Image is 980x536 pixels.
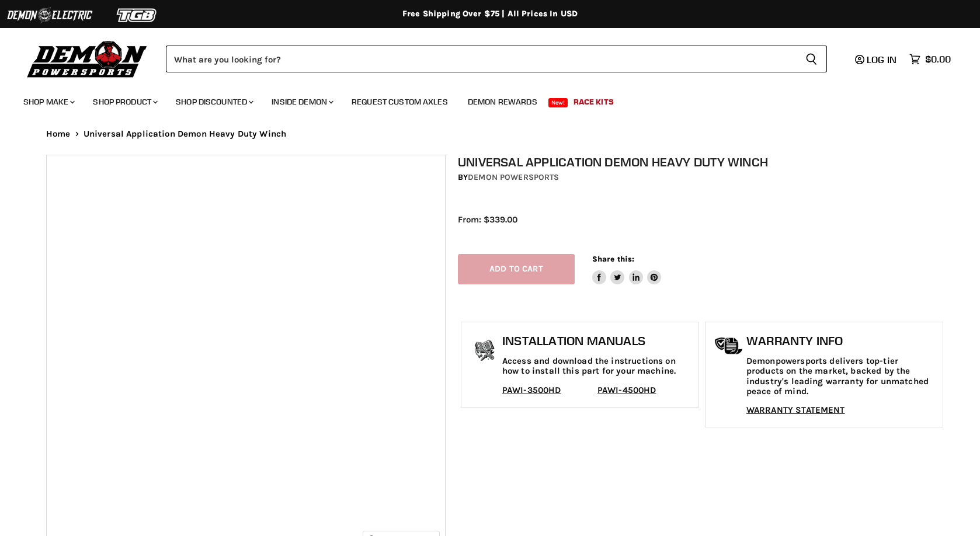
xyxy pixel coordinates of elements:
[592,254,662,285] aside: Share this:
[6,4,93,26] img: Demon Electric Logo 2
[592,255,634,263] span: Share this:
[850,54,903,65] a: Log in
[502,356,693,377] p: Access and download the instructions on how to install this part for your machine.
[84,129,287,139] span: Universal Application Demon Heavy Duty Winch
[167,90,260,114] a: Shop Discounted
[746,356,937,396] p: Demonpowersports delivers top-tier products on the market, backed by the industry's leading warra...
[867,54,896,65] span: Log in
[470,337,499,366] img: install_manual-icon.png
[502,385,561,395] a: PAWI-3500HD
[166,46,796,72] input: Search
[714,337,743,355] img: warranty-icon.png
[746,405,845,415] a: WARRANTY STATEMENT
[502,334,693,348] h1: Installation Manuals
[23,9,957,19] div: Free Shipping Over $75 | All Prices In USD
[548,98,568,107] span: New!
[458,214,517,225] span: From: $339.00
[903,51,957,68] a: $0.00
[263,90,340,114] a: Inside Demon
[23,129,957,139] nav: Breadcrumbs
[468,172,559,182] a: Demon Powersports
[796,46,827,72] button: Search
[459,90,546,114] a: Demon Rewards
[343,90,457,114] a: Request Custom Axles
[84,90,165,114] a: Shop Product
[15,85,948,114] ul: Main menu
[15,90,82,114] a: Shop Make
[597,385,656,395] a: PAWI-4500HD
[93,4,181,26] img: TGB Logo 2
[458,171,946,184] div: by
[166,46,827,72] form: Product
[458,155,946,169] h1: Universal Application Demon Heavy Duty Winch
[23,38,151,79] img: Demon Powersports
[565,90,623,114] a: Race Kits
[925,54,951,65] span: $0.00
[46,129,71,139] a: Home
[746,334,937,348] h1: Warranty Info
